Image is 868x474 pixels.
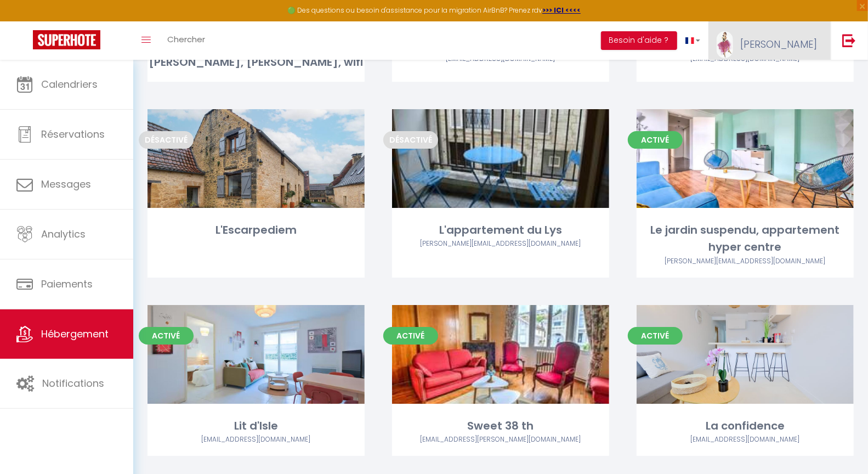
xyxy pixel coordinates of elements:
div: Airbnb [392,435,609,445]
div: L'Escarpediem [147,222,365,239]
a: ... [PERSON_NAME] [708,21,831,60]
span: Paiements [41,277,93,291]
span: Analytics [41,227,86,241]
span: Activé [383,327,438,345]
button: Besoin d'aide ? [601,31,677,50]
a: Chercher [159,21,213,60]
div: L'appartement du Lys [392,222,609,239]
div: Airbnb [392,239,609,249]
div: Le jardin suspendu, appartement hyper centre [637,222,854,256]
span: Notifications [42,376,104,390]
img: ... [717,31,733,58]
a: >>> ICI <<<< [542,5,581,15]
div: Sweet 38 th [392,417,609,435]
div: Airbnb [637,256,854,267]
span: Désactivé [383,131,438,149]
span: Activé [628,327,683,345]
div: Lit d'Isle [147,417,365,435]
span: Hébergement [41,327,109,341]
img: logout [842,33,856,47]
span: Réservations [41,127,105,141]
span: Désactivé [139,131,194,149]
img: Super Booking [33,30,100,49]
div: La confidence [637,417,854,435]
span: [PERSON_NAME] [740,37,817,51]
span: Activé [628,131,683,149]
span: Chercher [167,33,205,45]
div: Airbnb [147,435,365,445]
span: Messages [41,177,91,191]
span: Activé [139,327,194,345]
span: Calendriers [41,77,98,91]
div: Airbnb [637,435,854,445]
